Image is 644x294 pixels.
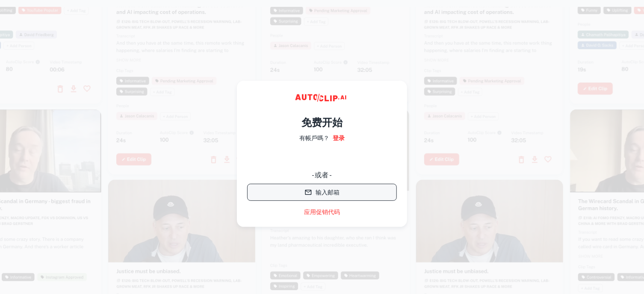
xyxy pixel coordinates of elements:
font: 登录 [333,135,345,141]
font: 应用促销代码 [304,209,340,215]
button: 输入邮箱 [247,184,397,201]
font: - 或者 - [312,171,332,179]
iframe: 使用 Google 按钮登录 [243,149,401,168]
font: 免费开始 [301,116,343,128]
a: 登录 [333,133,345,143]
font: 输入邮箱 [316,189,340,196]
font: 有帳戶嗎？ [299,135,329,141]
